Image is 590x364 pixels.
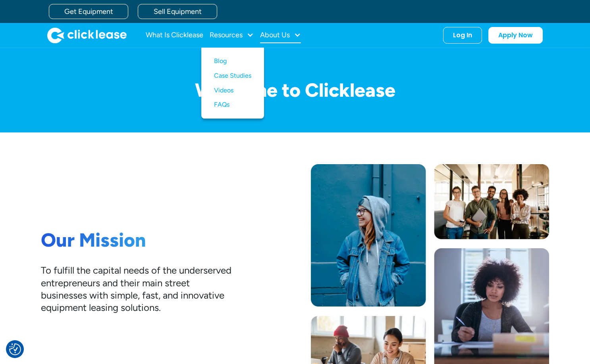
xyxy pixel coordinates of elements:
h1: Our Mission [41,229,231,252]
a: Blog [214,54,251,69]
a: Case Studies [214,69,251,83]
div: Log In [453,31,472,39]
a: FAQs [214,98,251,112]
h1: Welcome to Clicklease [41,80,549,101]
a: Sell Equipment [138,4,217,19]
button: Consent Preferences [9,343,21,355]
div: Resources [210,27,254,43]
a: What Is Clicklease [146,27,203,43]
a: home [47,27,127,43]
img: Revisit consent button [9,343,21,355]
a: Videos [214,83,251,98]
img: Clicklease logo [47,27,127,43]
div: About Us [260,27,301,43]
div: To fulfill the capital needs of the underserved entrepreneurs and their main street businesses wi... [41,264,231,314]
a: Apply Now [488,27,543,44]
nav: Resources [201,48,264,119]
a: Get Equipment [49,4,128,19]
